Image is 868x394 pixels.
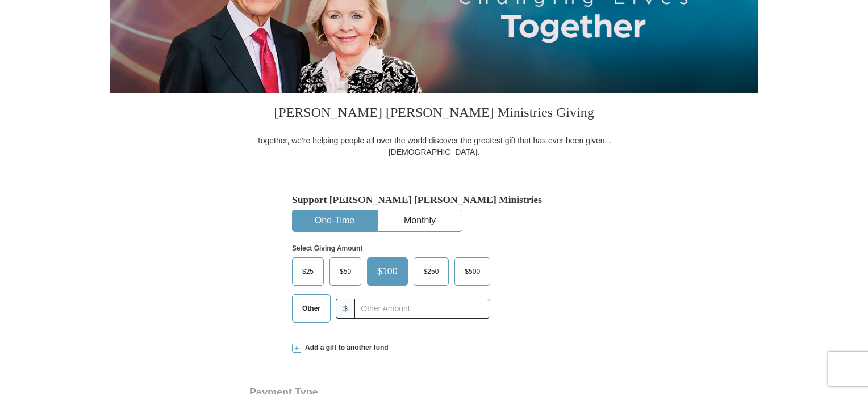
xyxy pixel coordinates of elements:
[297,300,326,317] span: Other
[297,263,319,280] span: $25
[249,135,619,158] div: Together, we're helping people all over the world discover the greatest gift that has ever been g...
[336,299,355,319] span: $
[354,299,490,319] input: Other Amount
[249,93,619,135] h3: [PERSON_NAME] [PERSON_NAME] Ministries Giving
[372,263,403,280] span: $100
[378,210,462,231] button: Monthly
[334,263,357,280] span: $50
[292,244,362,252] strong: Select Giving Amount
[418,263,445,280] span: $250
[301,343,389,353] span: Add a gift to another fund
[292,194,576,206] h5: Support [PERSON_NAME] [PERSON_NAME] Ministries
[293,210,377,231] button: One-Time
[459,263,486,280] span: $500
